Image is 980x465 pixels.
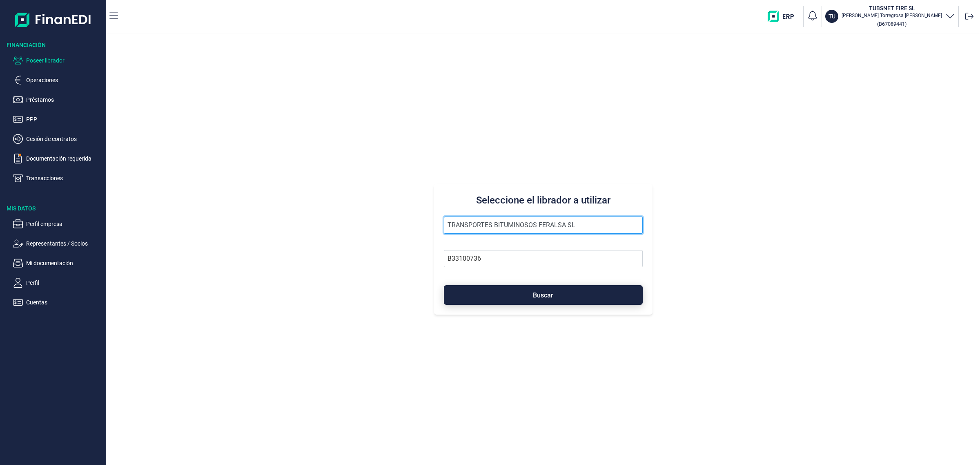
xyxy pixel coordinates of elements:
[825,4,955,29] button: TUTUBSNET FIRE SL[PERSON_NAME] Torregrosa [PERSON_NAME](B67089441)
[13,56,103,65] button: Poseer librador
[26,258,103,268] p: Mi documentación
[13,173,103,183] button: Transacciones
[13,95,103,105] button: Préstamos
[13,278,103,288] button: Perfil
[13,219,103,229] button: Perfil empresa
[15,7,91,33] img: Logo de aplicación
[444,285,643,305] button: Buscar
[26,278,103,288] p: Perfil
[13,154,103,163] button: Documentación requerida
[26,56,103,65] p: Poseer librador
[26,95,103,105] p: Préstamos
[26,154,103,163] p: Documentación requerida
[13,75,103,85] button: Operaciones
[13,239,103,248] button: Representantes / Socios
[842,4,942,12] h3: TUBSNET FIRE SL
[26,134,103,144] p: Cesión de contratos
[829,12,835,20] p: TU
[444,194,643,207] h3: Seleccione el librador a utilizar
[26,297,103,307] p: Cuentas
[842,12,942,19] p: [PERSON_NAME] Torregrosa [PERSON_NAME]
[768,11,800,22] img: erp
[877,21,906,27] small: Copiar cif
[13,134,103,144] button: Cesión de contratos
[13,114,103,124] button: PPP
[13,297,103,307] button: Cuentas
[26,239,103,248] p: Representantes / Socios
[444,217,643,234] input: Seleccione la razón social
[444,250,643,267] input: Busque por NIF
[26,75,103,85] p: Operaciones
[13,258,103,268] button: Mi documentación
[26,219,103,229] p: Perfil empresa
[26,173,103,183] p: Transacciones
[533,292,553,298] span: Buscar
[26,114,103,124] p: PPP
